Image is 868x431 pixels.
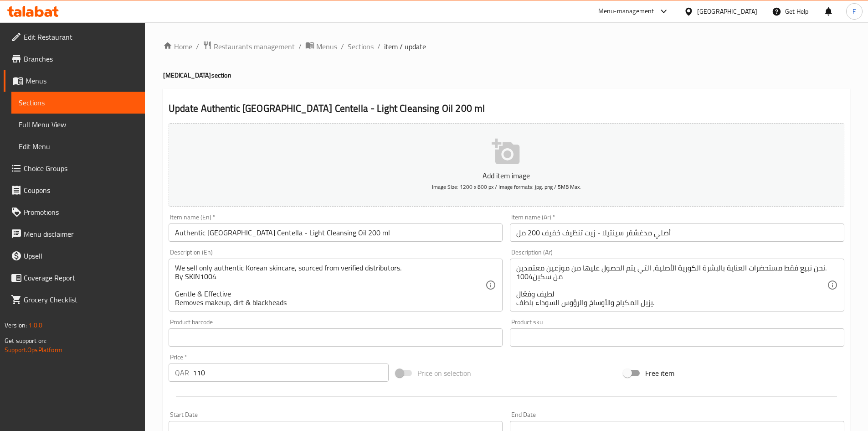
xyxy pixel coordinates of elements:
[214,41,295,52] span: Restaurants management
[598,6,654,17] div: Menu-management
[24,250,138,261] span: Upsell
[24,31,138,42] span: Edit Restaurant
[11,135,145,157] a: Edit Menu
[645,368,674,379] span: Free item
[24,53,138,64] span: Branches
[5,335,46,347] span: Get support on:
[4,201,145,223] a: Promotions
[305,41,337,52] a: Menus
[24,163,138,174] span: Choice Groups
[4,48,145,70] a: Branches
[4,179,145,201] a: Coupons
[697,6,757,16] div: [GEOGRAPHIC_DATA]
[196,41,199,52] li: /
[298,41,302,52] li: /
[169,123,844,207] button: Add item imageImage Size: 1200 x 800 px / Image formats: jpg, png / 5MB Max.
[203,41,295,52] a: Restaurants management
[24,272,138,283] span: Coverage Report
[4,267,145,289] a: Coverage Report
[24,228,138,239] span: Menu disclaimer
[4,223,145,245] a: Menu disclaimer
[169,223,503,242] input: Enter name En
[175,264,486,307] textarea: We sell only authentic Korean skincare, sourced from verified distributors. By SKIN1004 Gentle & ...
[24,207,138,218] span: Promotions
[163,41,192,52] a: Home
[417,368,471,379] span: Price on selection
[4,245,145,267] a: Upsell
[510,328,844,347] input: Please enter product sku
[11,114,145,135] a: Full Menu View
[853,6,856,16] span: F
[24,185,138,196] span: Coupons
[28,319,42,331] span: 1.0.0
[169,328,503,347] input: Please enter product barcode
[432,182,581,192] span: Image Size: 1200 x 800 px / Image formats: jpg, png / 5MB Max.
[510,223,844,242] input: Enter name Ar
[26,75,138,86] span: Menus
[5,344,62,356] a: Support.OpsPlatform
[341,41,344,52] li: /
[348,41,374,52] a: Sections
[316,41,337,52] span: Menus
[19,141,138,152] span: Edit Menu
[183,170,830,181] p: Add item image
[169,102,844,115] h2: Update Authentic [GEOGRAPHIC_DATA] Centella - Light Cleansing Oil 200 ml
[4,289,145,311] a: Grocery Checklist
[19,119,138,130] span: Full Menu View
[11,92,145,114] a: Sections
[4,157,145,179] a: Choice Groups
[4,26,145,48] a: Edit Restaurant
[175,367,189,378] p: QAR
[516,264,827,307] textarea: نحن نبيع فقط مستحضرات العناية بالبشرة الكورية الأصلية، التي يتم الحصول عليها من موزعين معتمدين. م...
[24,294,138,305] span: Grocery Checklist
[163,41,850,52] nav: breadcrumb
[384,41,426,52] span: item / update
[5,319,27,331] span: Version:
[193,363,389,382] input: Please enter price
[19,97,138,108] span: Sections
[4,70,145,92] a: Menus
[377,41,380,52] li: /
[163,71,850,80] h4: [MEDICAL_DATA] section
